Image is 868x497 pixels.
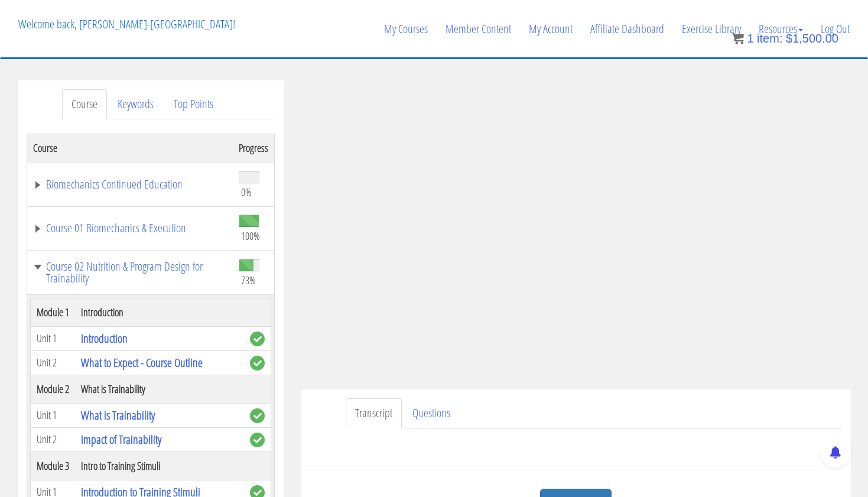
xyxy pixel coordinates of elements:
span: 73% [241,274,256,287]
th: Intro to Training Stimuli [75,451,244,480]
a: Affiliate Dashboard [581,1,673,57]
span: 0% [241,186,252,199]
th: Course [27,134,233,162]
td: Unit 2 [30,427,75,451]
span: complete [250,408,265,423]
a: Course 02 Nutrition & Program Design for Trainability [33,261,227,284]
span: item: [757,32,782,45]
a: Member Content [437,1,520,57]
th: Progress [233,134,275,162]
a: Exercise Library [673,1,750,57]
th: Module 3 [30,451,75,480]
p: Welcome back, [PERSON_NAME]-[GEOGRAPHIC_DATA]! [9,1,244,48]
span: complete [250,356,265,371]
a: Introduction [81,330,128,346]
span: 1 [747,32,753,45]
a: Course 01 Biomechanics & Execution [33,222,227,234]
td: Unit 1 [30,403,75,427]
span: complete [250,332,265,346]
a: Questions [403,398,460,428]
th: Module 1 [30,298,75,326]
a: What is Trainability [81,407,155,423]
a: Keywords [108,89,163,119]
a: Resources [750,1,812,57]
span: $ [786,32,792,45]
img: icon11.png [732,33,744,44]
a: My Account [520,1,581,57]
a: 1 item: $1,500.00 [732,32,838,45]
td: Unit 2 [30,350,75,375]
a: Transcript [346,398,402,428]
span: complete [250,433,265,447]
a: Impact of Trainability [81,431,161,447]
a: Course [62,89,107,119]
th: What is Trainability [75,375,244,403]
a: Biomechanics Continued Education [33,178,227,190]
bdi: 1,500.00 [786,32,838,45]
a: My Courses [375,1,437,57]
td: Unit 1 [30,326,75,350]
a: Top Points [164,89,223,119]
th: Introduction [75,298,244,326]
th: Module 2 [30,375,75,403]
span: 100% [241,229,260,242]
a: What to Expect - Course Outline [81,355,203,371]
a: Log Out [812,1,859,57]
